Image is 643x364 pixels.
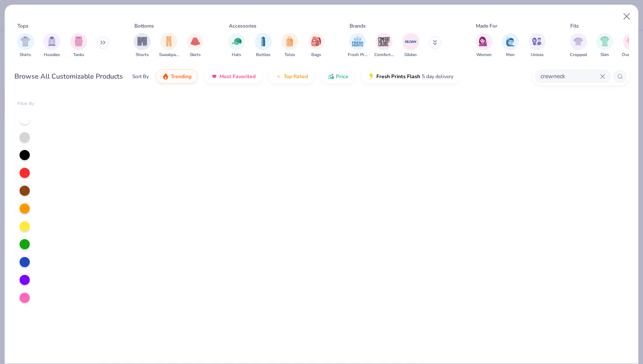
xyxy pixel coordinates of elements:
span: 5 day delivery [422,72,453,82]
span: Shorts [136,52,149,58]
img: Hats Image [232,37,242,46]
img: Bags Image [311,37,321,46]
button: filter button [43,33,60,58]
span: Totes [285,52,295,58]
button: Trending [156,69,198,84]
div: Made For [476,22,497,30]
div: Accessories [229,22,256,30]
img: flash.gif [368,73,375,80]
span: Cropped [570,52,587,58]
img: Tanks Image [74,37,83,46]
img: Cropped Image [573,37,583,46]
img: Sweatpants Image [164,37,174,46]
input: Try "T-Shirt" [540,71,600,81]
span: Women [476,52,492,58]
div: filter for Tanks [70,33,87,58]
span: Most Favorited [219,73,256,80]
div: filter for Slim [596,33,613,58]
div: filter for Hats [228,33,245,58]
div: filter for Cropped [570,33,587,58]
button: filter button [529,33,546,58]
div: filter for Gildan [402,33,419,58]
div: filter for Bottles [255,33,272,58]
button: Most Favorited [205,69,262,84]
span: Top Rated [284,73,308,80]
img: Hoodies Image [47,37,57,46]
img: Slim Image [600,37,609,46]
img: most_fav.gif [211,73,218,80]
div: Brands [350,22,366,30]
button: filter button [281,33,298,58]
div: filter for Fresh Prints [348,33,367,58]
button: filter button [374,33,394,58]
span: Sweatpants [159,52,179,58]
div: Filter By [17,101,34,107]
button: filter button [570,33,587,58]
div: Bottoms [134,22,154,30]
button: filter button [159,33,179,58]
button: filter button [70,33,87,58]
div: Browse All Customizable Products [14,71,123,82]
img: Women Image [479,37,489,46]
span: Comfort Colors [374,52,394,58]
button: filter button [622,33,641,58]
img: Bottles Image [259,37,268,46]
span: Hats [232,52,241,58]
button: filter button [502,33,519,58]
button: filter button [475,33,492,58]
button: Top Rated [269,69,314,84]
img: Unisex Image [532,37,542,46]
button: Close [619,8,635,25]
img: Oversized Image [626,37,636,46]
button: Price [321,69,355,84]
button: filter button [17,33,34,58]
span: Hoodies [44,52,60,58]
span: Gildan [404,52,417,58]
div: filter for Women [475,33,492,58]
img: trending.gif [162,73,169,80]
button: filter button [308,33,325,58]
button: filter button [187,33,204,58]
img: Fresh Prints Image [351,35,364,48]
span: Price [336,73,348,80]
span: Bottles [256,52,270,58]
button: filter button [596,33,613,58]
img: Skirts Image [191,37,200,46]
img: TopRated.gif [275,73,282,80]
button: filter button [228,33,245,58]
div: Fits [570,22,579,30]
div: filter for Skirts [187,33,204,58]
span: Tanks [73,52,84,58]
span: Fresh Prints Flash [376,73,420,80]
button: Fresh Prints Flash5 day delivery [361,69,460,84]
button: filter button [255,33,272,58]
div: filter for Comfort Colors [374,33,394,58]
span: Skirts [190,52,201,58]
span: Men [506,52,515,58]
img: Shirts Image [20,37,30,46]
div: Sort By [132,73,149,80]
div: filter for Oversized [622,33,641,58]
span: Shirts [20,52,31,58]
span: Unisex [531,52,543,58]
span: Oversized [622,52,641,58]
div: filter for Bags [308,33,325,58]
div: Tops [17,22,28,30]
img: Totes Image [285,37,294,46]
img: Gildan Image [404,35,417,48]
div: filter for Shorts [134,33,151,58]
div: filter for Men [502,33,519,58]
button: filter button [402,33,419,58]
span: Fresh Prints [348,52,367,58]
img: Comfort Colors Image [378,35,390,48]
button: filter button [134,33,151,58]
div: filter for Unisex [529,33,546,58]
img: Men Image [506,37,515,46]
div: filter for Hoodies [43,33,60,58]
button: filter button [348,33,367,58]
span: Slim [600,52,609,58]
img: Shorts Image [137,37,147,46]
span: Bags [311,52,321,58]
span: Trending [171,73,191,80]
div: filter for Sweatpants [159,33,179,58]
